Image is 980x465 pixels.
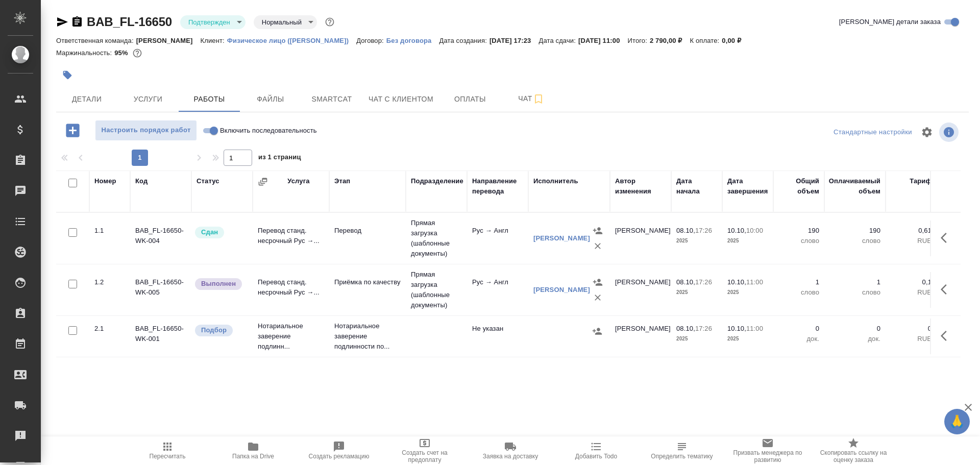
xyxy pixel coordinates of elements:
[829,176,880,197] div: Оплачиваемый объем
[94,226,125,236] div: 1.1
[71,16,83,28] button: Скопировать ссылку
[610,319,671,354] td: [PERSON_NAME]
[590,223,605,238] button: Назначить
[891,287,932,298] p: RUB
[369,93,433,106] span: Чат с клиентом
[695,325,712,332] p: 17:26
[227,36,356,44] a: Физическое лицо ([PERSON_NAME])
[891,236,932,246] p: RUB
[778,226,819,236] p: 190
[197,176,219,186] div: Статус
[135,176,148,186] div: Код
[94,277,125,287] div: 1.2
[829,277,880,287] p: 1
[201,37,227,44] p: Клиент:
[778,287,819,298] p: слово
[695,227,712,234] p: 17:26
[87,15,172,29] a: BAB_FL-16650
[101,125,191,136] span: Настроить порядок работ
[533,286,590,293] a: [PERSON_NAME]
[446,93,495,106] span: Оплаты
[590,238,605,254] button: Удалить
[676,227,695,234] p: 08.10,
[180,15,246,29] div: Подтвержден
[829,324,880,334] p: 0
[722,37,749,44] p: 0,00 ₽
[727,334,768,344] p: 2025
[56,49,114,57] p: Маржинальность:
[676,287,717,298] p: 2025
[253,272,329,308] td: Перевод станд. несрочный Рус →...
[136,37,201,44] p: [PERSON_NAME]
[406,213,467,264] td: Прямая загрузка (шаблонные документы)
[467,221,528,256] td: Рус → Англ
[194,324,248,337] div: Можно подбирать исполнителей
[94,324,125,334] div: 2.1
[201,325,227,335] p: Подбор
[130,319,191,354] td: BAB_FL-16650-WK-001
[539,37,578,44] p: Дата сдачи:
[185,18,233,27] button: Подтвержден
[246,93,295,106] span: Файлы
[727,236,768,246] p: 2025
[62,93,111,106] span: Детали
[829,226,880,236] p: 190
[95,120,197,141] button: Настроить порядок работ
[287,176,309,186] div: Услуга
[406,264,467,315] td: Прямая загрузка (шаблонные документы)
[334,277,401,287] p: Приёмка по качеству
[778,324,819,334] p: 0
[944,409,970,434] button: 🙏
[259,18,305,27] button: Нормальный
[56,37,136,44] p: Ответственная команда:
[948,411,966,432] span: 🙏
[695,278,712,286] p: 17:26
[201,227,218,237] p: Сдан
[94,176,116,186] div: Номер
[615,176,666,197] div: Автор изменения
[130,272,191,308] td: BAB_FL-16650-WK-005
[253,316,329,357] td: Нотариальное заверение подлинн...
[829,236,880,246] p: слово
[114,49,130,57] p: 95%
[258,151,301,166] span: из 1 страниц
[507,92,556,105] span: Чат
[334,226,401,236] p: Перевод
[746,325,763,332] p: 11:00
[590,290,605,305] button: Удалить
[258,177,268,187] button: Сгруппировать
[533,176,578,186] div: Исполнитель
[676,334,717,344] p: 2025
[131,46,144,60] button: 116.00 RUB;
[650,37,690,44] p: 2 790,00 ₽
[386,37,439,44] p: Без договора
[839,17,941,27] span: [PERSON_NAME] детали заказа
[467,272,528,308] td: Рус → Англ
[746,227,763,234] p: 10:00
[910,176,932,186] div: Тариф
[386,36,439,44] a: Без договора
[227,37,356,44] p: Физическое лицо ([PERSON_NAME])
[59,120,87,141] button: Добавить работу
[334,321,401,352] p: Нотариальное заверение подлинности по...
[676,278,695,286] p: 08.10,
[676,236,717,246] p: 2025
[676,325,695,332] p: 08.10,
[939,123,961,142] span: Посмотреть информацию
[253,221,329,256] td: Перевод станд. несрочный Рус →...
[201,279,236,289] p: Выполнен
[727,278,746,286] p: 10.10,
[489,37,539,44] p: [DATE] 17:23
[891,324,932,334] p: 0
[56,16,68,28] button: Скопировать ссылку для ЯМессенджера
[829,287,880,298] p: слово
[533,234,590,242] a: [PERSON_NAME]
[472,176,523,197] div: Направление перевода
[467,319,528,354] td: Не указан
[690,37,722,44] p: К оплате:
[194,226,248,239] div: Менеджер проверил работу исполнителя, передает ее на следующий этап
[891,226,932,236] p: 0,61
[915,120,939,144] span: Настроить таблицу
[778,176,819,197] div: Общий объем
[124,93,173,106] span: Услуги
